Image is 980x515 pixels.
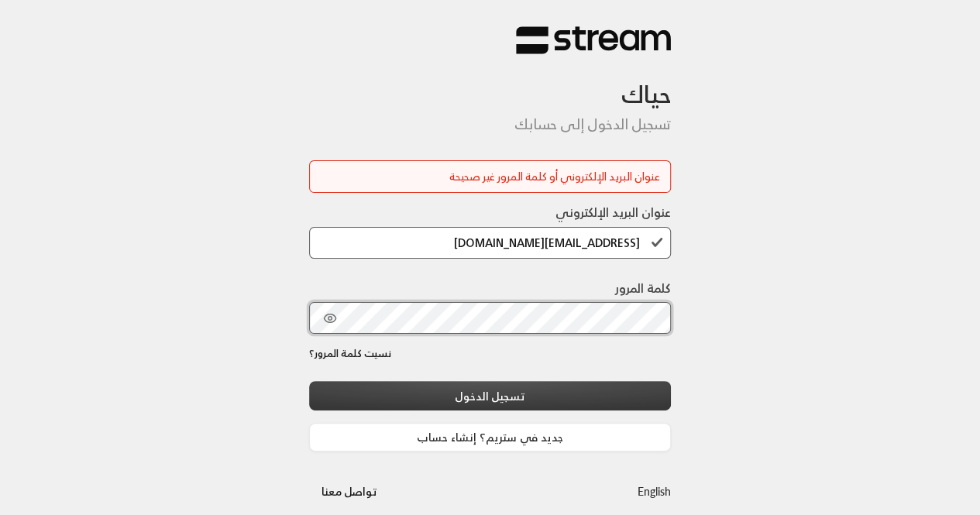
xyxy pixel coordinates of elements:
[309,423,672,451] a: جديد في ستريم؟ إنشاء حساب
[615,279,671,297] label: كلمة المرور
[309,227,672,259] input: اكتب بريدك الإلكتروني هنا
[309,346,391,362] a: نسيت كلمة المرور؟
[309,482,390,501] a: تواصل معنا
[309,477,390,506] button: تواصل معنا
[555,203,671,221] label: عنوان البريد الإلكتروني
[309,381,672,410] button: تسجيل الدخول
[309,55,672,108] h3: حياك
[638,477,671,506] a: English
[309,116,672,133] h5: تسجيل الدخول إلى حسابك
[320,169,661,185] div: عنوان البريد الإلكتروني أو كلمة المرور غير صحيحة
[317,305,343,331] button: toggle password visibility
[516,26,671,56] img: Stream Logo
